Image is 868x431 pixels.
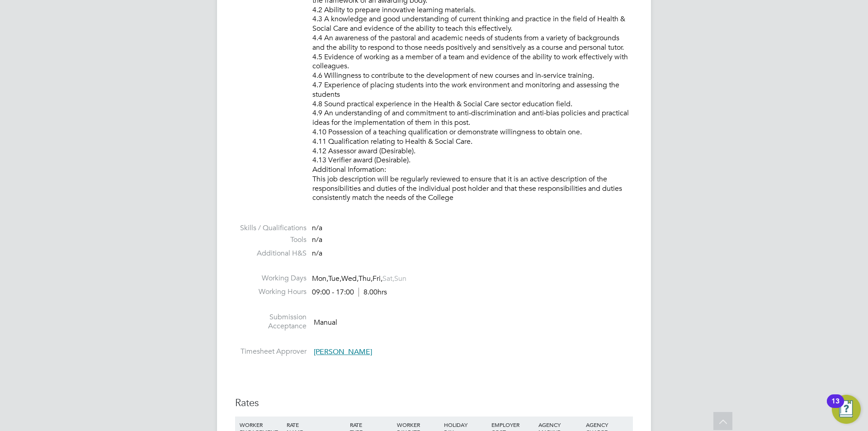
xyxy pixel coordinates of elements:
span: n/a [312,235,322,244]
span: Wed, [341,274,359,283]
span: Manual [314,317,337,327]
span: [PERSON_NAME] [314,347,372,356]
span: Tue, [328,274,341,283]
span: Sun [394,274,406,283]
span: n/a [312,223,322,232]
label: Working Days [235,274,307,283]
h3: Rates [235,397,633,410]
button: Open Resource Center, 13 new notifications [832,395,861,424]
span: Mon, [312,274,328,283]
label: Skills / Qualifications [235,223,307,233]
label: Working Hours [235,287,307,297]
div: 09:00 - 17:00 [312,288,387,297]
span: 8.00hrs [359,288,387,297]
label: Timesheet Approver [235,347,307,356]
span: Fri, [373,274,382,283]
span: Thu, [359,274,373,283]
span: Sat, [382,274,394,283]
label: Tools [235,235,307,245]
div: 13 [831,401,840,413]
label: Additional H&S [235,249,307,258]
span: n/a [312,249,322,258]
label: Submission Acceptance [235,313,307,332]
